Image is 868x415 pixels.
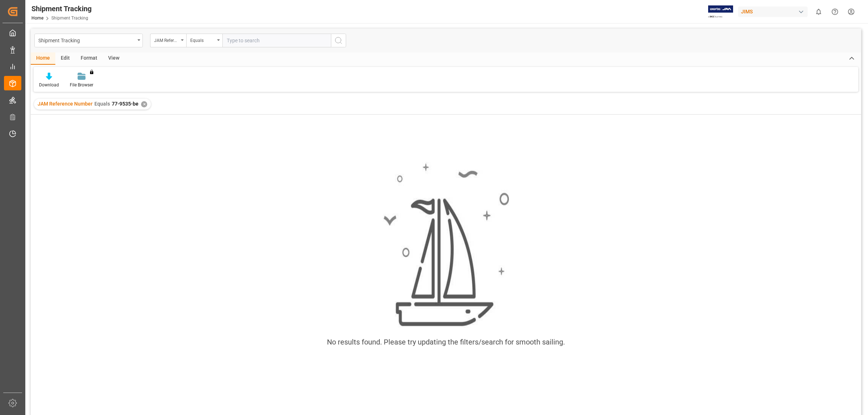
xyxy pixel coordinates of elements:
[150,34,186,47] button: open menu
[75,52,103,65] div: Format
[31,3,92,14] div: Shipment Tracking
[327,337,565,347] div: No results found. Please try updating the filters/search for smooth sailing.
[331,34,346,47] button: search button
[103,52,125,65] div: View
[190,35,215,44] div: Equals
[154,35,179,44] div: JAM Reference Number
[708,5,733,18] img: Exertis%20JAM%20-%20Email%20Logo.jpg_1722504956.jpg
[39,82,59,88] div: Download
[222,34,331,47] input: Type to search
[112,101,139,107] span: 77-9535-be
[38,101,93,107] span: JAM Reference Number
[38,35,135,44] div: Shipment Tracking
[94,101,110,107] span: Equals
[31,52,55,65] div: Home
[383,162,509,328] img: smooth_sailing.jpeg
[810,4,827,20] button: show 0 new notifications
[34,34,143,47] button: open menu
[738,5,810,18] button: JIMS
[141,101,147,107] div: ✕
[738,7,808,17] div: JIMS
[55,52,75,65] div: Edit
[31,16,43,21] a: Home
[186,34,222,47] button: open menu
[827,4,843,20] button: Help Center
